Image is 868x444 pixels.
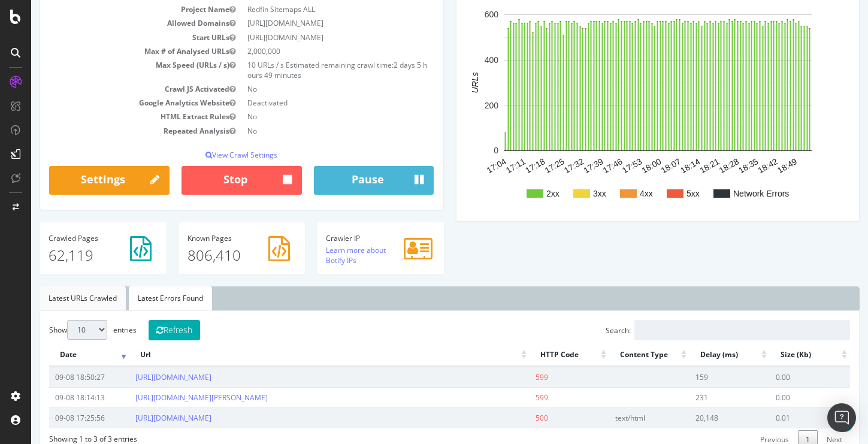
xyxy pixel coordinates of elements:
td: 09-08 18:14:13 [18,387,98,407]
td: No [210,110,403,123]
text: 17:53 [589,156,612,175]
td: No [210,82,403,96]
text: 17:32 [531,156,554,175]
td: Redfin Sitemaps ALL [210,2,403,16]
select: Showentries [36,320,76,340]
text: 18:14 [647,156,670,175]
td: Deactivated [210,96,403,110]
text: 17:18 [492,156,516,175]
text: 18:35 [705,156,728,175]
text: 0 [462,146,467,156]
p: View Crawl Settings [18,150,403,160]
td: 10 URLs / s Estimated remaining crawl time: [210,58,403,82]
span: 599 [504,392,517,403]
button: Refresh [117,320,169,340]
button: Stop [150,166,271,195]
a: [URL][DOMAIN_NAME][PERSON_NAME] [104,392,237,403]
div: Open Intercom Messenger [827,403,856,432]
button: Pause [283,166,403,195]
text: 400 [453,55,467,65]
td: Crawl JS Activated [18,82,210,96]
h4: Pages Crawled [17,234,126,242]
div: Showing 1 to 3 of 3 entries [18,428,106,444]
th: Size (Kb): activate to sort column ascending [739,343,819,367]
td: Google Analytics Website [18,96,210,110]
th: Content Type: activate to sort column ascending [578,343,658,367]
svg: A chart. [434,2,819,212]
td: 09-08 17:25:56 [18,407,98,428]
a: Latest URLs Crawled [8,286,95,310]
h4: Crawler IP [295,234,404,242]
text: 18:07 [628,156,651,175]
text: 18:00 [609,156,632,175]
td: [URL][DOMAIN_NAME] [210,16,403,30]
td: Repeated Analysis [18,124,210,138]
text: 17:04 [453,156,477,175]
a: Latest Errors Found [98,286,181,310]
text: URLs [438,73,448,93]
text: 3xx [562,189,575,198]
h4: Pages Known [156,234,265,242]
td: Start URLs [18,31,210,44]
td: 231 [658,387,739,407]
span: 500 [504,413,517,423]
text: 5xx [655,189,669,198]
th: Url: activate to sort column ascending [98,343,498,367]
td: No [210,124,403,138]
a: Settings [18,166,138,195]
td: Allowed Domains [18,16,210,30]
td: text/html [578,407,658,428]
text: Network Errors [702,189,758,198]
text: 18:49 [744,156,767,175]
td: HTML Extract Rules [18,110,210,123]
text: 200 [453,101,467,110]
p: 806,410 [156,245,265,265]
text: 17:39 [551,156,574,175]
text: 17:25 [512,156,535,175]
td: Max Speed (URLs / s) [18,58,210,82]
text: 600 [453,10,467,20]
td: 2,000,000 [210,44,403,58]
th: Delay (ms): activate to sort column ascending [658,343,739,367]
td: Max # of Analysed URLs [18,44,210,58]
text: 17:46 [570,156,593,175]
label: Show entries [18,320,105,340]
text: 18:28 [686,156,709,175]
th: HTTP Code: activate to sort column ascending [498,343,579,367]
td: 0.01 [739,407,819,428]
span: 2 days 5 hours 49 minutes [216,60,396,80]
span: 599 [504,372,517,382]
a: [URL][DOMAIN_NAME] [104,413,180,423]
td: Project Name [18,2,210,16]
text: 17:11 [473,156,496,175]
a: Learn more about Botify IPs [295,245,355,265]
a: [URL][DOMAIN_NAME] [104,372,180,382]
td: 159 [658,367,739,387]
text: 18:21 [667,156,690,175]
text: 4xx [609,189,622,198]
td: [URL][DOMAIN_NAME] [210,31,403,44]
td: 20,148 [658,407,739,428]
text: 2xx [515,189,528,198]
label: Search: [574,320,819,340]
td: 09-08 18:50:27 [18,367,98,387]
input: Search: [603,320,819,340]
text: 18:42 [725,156,748,175]
td: 0.00 [739,387,819,407]
p: 62,119 [17,245,126,265]
th: Date: activate to sort column ascending [18,343,98,367]
td: 0.00 [739,367,819,387]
